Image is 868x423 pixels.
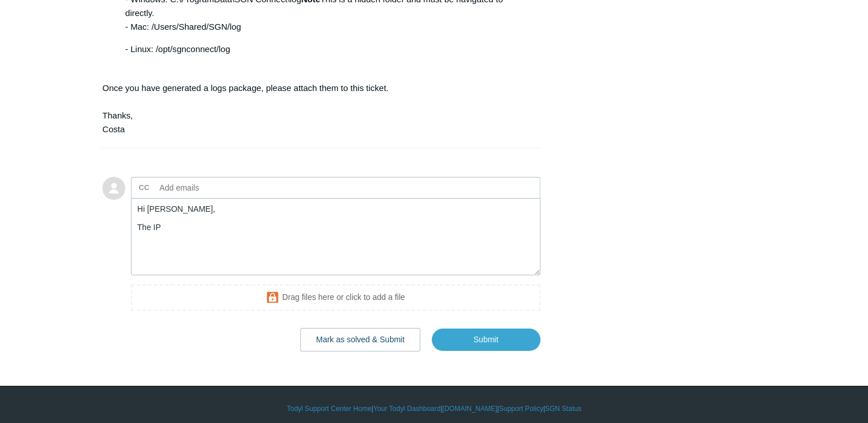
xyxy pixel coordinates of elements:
[545,404,581,414] a: SGN Status
[155,179,278,196] input: Add emails
[499,404,543,414] a: Support Policy
[300,328,421,351] button: Mark as solved & Submit
[432,329,540,350] input: Submit
[125,42,529,56] p: - Linux: /opt/sgnconnect/log
[102,404,766,414] div: | | | |
[442,404,497,414] a: [DOMAIN_NAME]
[131,198,540,275] textarea: Add your reply
[287,404,372,414] a: Todyl Support Center Home
[373,404,440,414] a: Your Todyl Dashboard
[139,179,150,196] label: CC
